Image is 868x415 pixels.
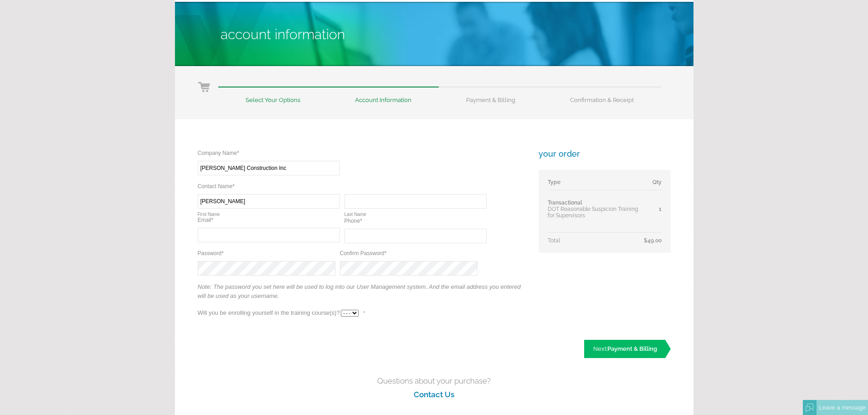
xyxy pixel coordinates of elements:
[340,250,387,256] label: Confirm Password*
[543,87,661,103] li: Confirmation & Receipt
[644,179,662,190] td: Qty
[198,212,344,217] span: First Name
[439,87,543,103] li: Payment & Billing
[806,404,814,412] img: Offline
[548,190,644,233] td: DOT Reasonable Suspicion Training for Supervisors
[328,87,439,103] li: Account Information
[644,237,662,244] span: $49.00
[198,283,521,299] em: Note: The password you set here will be used to log into our User Management system. And the emai...
[198,217,214,223] label: Email*
[414,390,454,399] a: Contact Us
[548,179,644,190] td: Type
[175,374,693,388] h4: Questions about your purchase?
[198,250,224,256] label: Password*
[198,183,235,190] label: Contact Name*
[539,149,671,159] h3: your order
[344,218,362,224] label: Phone*
[607,345,657,352] span: Payment & Billing
[198,150,239,156] label: Company Name*
[221,26,345,42] span: Account Information
[548,233,644,244] td: Total
[344,212,491,217] span: Last Name
[548,200,582,206] span: Transactional
[198,309,340,316] label: Will you be enrolling yourself in the training course(s)?
[817,400,868,415] div: Leave a message
[644,190,662,233] td: 1
[584,340,671,358] a: Next:Payment & Billing
[218,87,328,103] li: Select Your Options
